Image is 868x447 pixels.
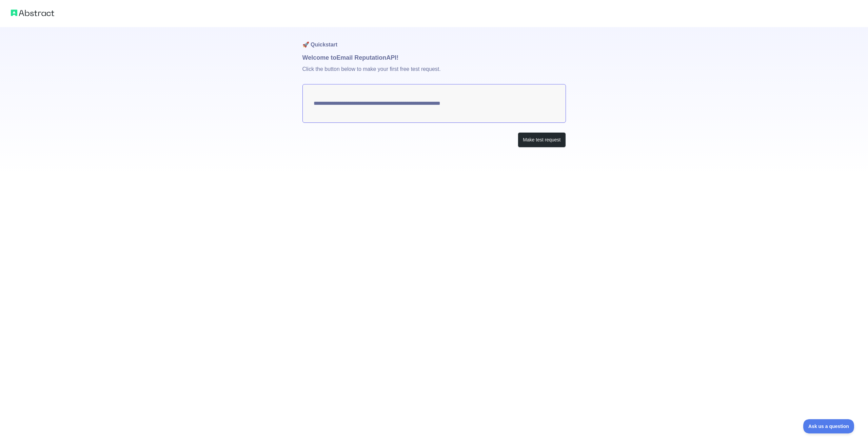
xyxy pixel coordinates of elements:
[11,8,54,18] img: Abstract logo
[302,53,566,62] h1: Welcome to Email Reputation API!
[302,27,566,53] h1: 🚀 Quickstart
[803,419,854,433] iframe: Toggle Customer Support
[302,62,566,84] p: Click the button below to make your first free test request.
[518,132,566,148] button: Make test request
